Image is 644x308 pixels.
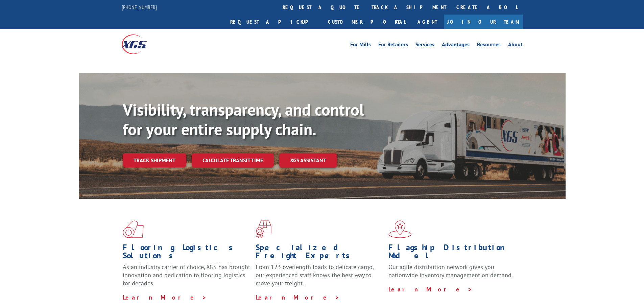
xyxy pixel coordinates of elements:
[256,243,383,263] h1: Specialized Freight Experts
[388,285,473,293] a: Learn More >
[442,42,470,49] a: Advantages
[122,4,157,10] a: [PHONE_NUMBER]
[444,15,523,29] a: Join Our Team
[123,263,250,287] span: As an industry carrier of choice, XGS has brought innovation and dedication to flooring logistics...
[508,42,523,49] a: About
[225,15,323,29] a: Request a pickup
[477,42,501,49] a: Resources
[323,15,411,29] a: Customer Portal
[123,153,186,167] a: Track shipment
[415,42,434,49] a: Services
[123,293,207,301] a: Learn More >
[123,99,364,140] b: Visibility, transparency, and control for your entire supply chain.
[350,42,371,49] a: For Mills
[192,153,274,168] a: Calculate transit time
[256,293,340,301] a: Learn More >
[279,153,337,168] a: XGS ASSISTANT
[388,263,513,279] span: Our agile distribution network gives you nationwide inventory management on demand.
[388,220,412,238] img: xgs-icon-flagship-distribution-model-red
[256,220,271,238] img: xgs-icon-focused-on-flooring-red
[388,243,516,263] h1: Flagship Distribution Model
[123,243,251,263] h1: Flooring Logistics Solutions
[411,15,444,29] a: Agent
[123,220,144,238] img: xgs-icon-total-supply-chain-intelligence-red
[256,263,383,293] p: From 123 overlength loads to delicate cargo, our experienced staff knows the best way to move you...
[378,42,408,49] a: For Retailers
